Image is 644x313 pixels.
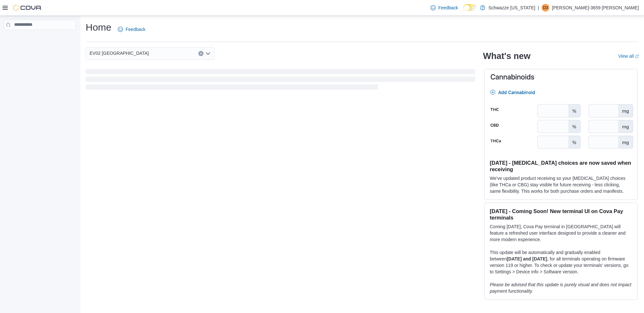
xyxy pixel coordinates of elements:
[542,4,549,12] div: Danielle-3659 Cox
[507,256,547,261] strong: [DATE] and [DATE]
[4,31,76,47] nav: Complex example
[126,26,145,33] span: Feedback
[438,5,458,11] span: Feedback
[13,5,42,11] img: Cova
[463,4,477,11] input: Dark Mode
[543,4,548,12] span: D3
[635,54,639,58] svg: External link
[86,70,475,91] span: Loading
[490,282,631,294] em: Please be advised that this update is purely visual and does not impact payment functionality.
[490,160,632,172] h3: [DATE] - [MEDICAL_DATA] choices are now saved when receiving
[490,249,632,275] p: This update will be automatically and gradually enabled between , for all terminals operating on ...
[552,4,639,12] p: [PERSON_NAME]-3659 [PERSON_NAME]
[90,49,149,57] span: EV02 [GEOGRAPHIC_DATA]
[205,51,211,56] button: Open list of options
[488,4,535,12] p: Schwazze [US_STATE]
[490,208,632,221] h3: [DATE] - Coming Soon! New terminal UI on Cova Pay terminals
[538,4,539,12] p: |
[86,21,111,34] h1: Home
[483,51,530,61] h2: What's new
[490,223,632,243] p: Coming [DATE], Cova Pay terminal in [GEOGRAPHIC_DATA] will feature a refreshed user interface des...
[115,23,148,36] a: Feedback
[490,175,632,194] p: We've updated product receiving so your [MEDICAL_DATA] choices (like THCa or CBG) stay visible fo...
[618,54,639,59] a: View allExternal link
[198,51,204,56] button: Clear input
[428,1,460,14] a: Feedback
